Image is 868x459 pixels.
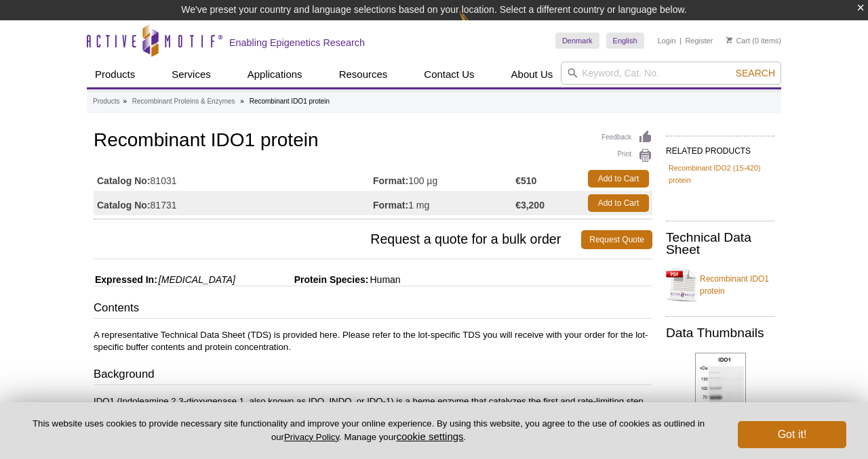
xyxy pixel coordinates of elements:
[555,32,599,49] a: Denmark
[658,36,676,45] a: Login
[94,167,373,191] td: 81031
[679,32,682,49] li: |
[240,97,244,105] li: »
[373,199,408,211] strong: Format:
[373,167,515,191] td: 100 µg
[666,232,774,256] h2: Technical Data Sheet
[239,62,311,87] a: Applications
[601,148,652,163] a: Print
[459,10,495,42] img: Change Here
[94,300,652,319] h3: Contents
[284,432,339,442] a: Privacy Policy
[94,274,157,285] span: Expressed In:
[373,175,408,187] strong: Format:
[515,199,545,211] strong: €3,200
[416,62,482,87] a: Contact Us
[666,265,774,305] a: Recombinant IDO1 protein
[695,353,746,458] img: Recombinant IDO1 protein protein gel
[666,327,774,339] h2: Data Thumbnails
[331,62,396,87] a: Resources
[163,62,219,87] a: Services
[22,418,715,443] p: This website uses cookies to provide necessary site functionality and improve your online experie...
[588,170,649,188] a: Add to Cart
[732,67,779,79] button: Search
[503,62,561,87] a: About Us
[736,68,775,79] span: Search
[738,421,846,448] button: Got it!
[515,175,536,187] strong: €510
[669,162,772,186] a: Recombinant IDO2 (15-420) protein
[94,230,581,249] span: Request a quote for a bulk order
[606,32,644,49] a: English
[685,36,713,45] a: Register
[132,95,235,108] a: Recombinant Proteins & Enzymes
[94,329,652,353] p: A representative Technical Data Sheet (TDS) is provided here. Please refer to the lot-specific TD...
[94,191,373,215] td: 81731
[726,37,732,43] img: Your Cart
[601,130,652,145] a: Feedback
[666,135,774,160] h2: RELATED PRODUCTS
[97,199,151,211] strong: Catalog No:
[87,62,143,87] a: Products
[159,274,235,285] i: [MEDICAL_DATA]
[238,274,369,285] span: Protein Species:
[588,194,649,212] a: Add to Cart
[250,97,330,105] li: Recombinant IDO1 protein
[726,32,781,49] li: (0 items)
[229,37,365,49] h2: Enabling Epigenetics Research
[561,62,781,85] input: Keyword, Cat. No.
[123,97,127,105] li: »
[581,230,652,249] a: Request Quote
[396,431,463,442] button: cookie settings
[93,95,119,108] a: Products
[94,366,652,385] h3: Background
[97,175,151,187] strong: Catalog No:
[94,130,652,153] h1: Recombinant IDO1 protein
[373,191,515,215] td: 1 mg
[368,274,400,285] span: Human
[726,36,750,45] a: Cart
